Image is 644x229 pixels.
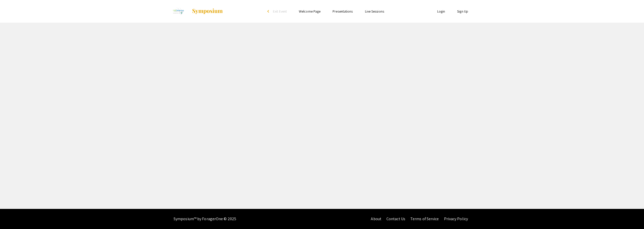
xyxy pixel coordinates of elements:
[386,216,405,221] a: Contact Us
[444,216,468,221] a: Privacy Policy
[170,5,187,18] img: 2025 Life Sciences South Florida STEM Undergraduate Symposium
[174,209,236,229] div: Symposium™ by ForagerOne © 2025
[170,5,223,18] a: 2025 Life Sciences South Florida STEM Undergraduate Symposium
[192,8,223,14] img: Symposium by ForagerOne
[410,216,439,221] a: Terms of Service
[273,9,287,14] span: Exit Event
[371,216,381,221] a: About
[437,9,445,14] a: Login
[267,10,270,13] div: arrow_back_ios
[299,9,320,14] a: Welcome Page
[365,9,384,14] a: Live Sessions
[333,9,353,14] a: Presentations
[457,9,468,14] a: Sign Up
